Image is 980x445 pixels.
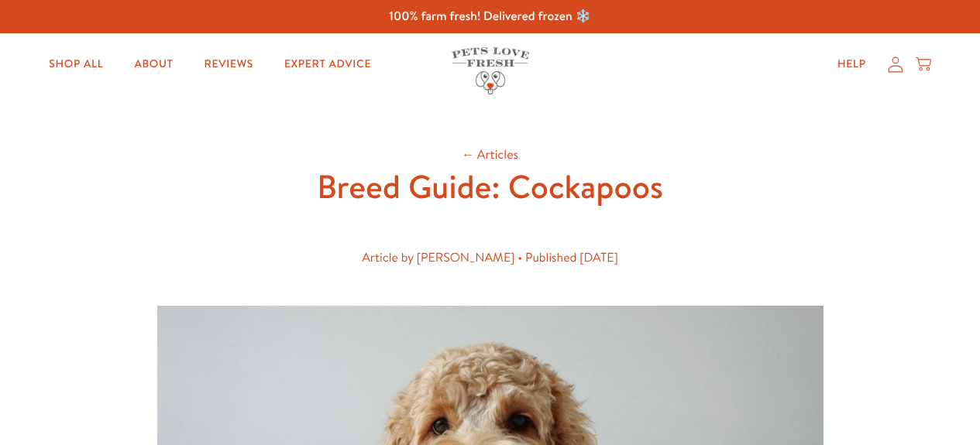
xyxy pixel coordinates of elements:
a: Expert Advice [272,49,383,80]
a: ← Articles [462,146,518,163]
a: Reviews [192,49,266,80]
img: Pets Love Fresh [452,47,529,94]
h1: Breed Guide: Cockapoos [242,166,738,208]
div: Article by [PERSON_NAME] • Published [DATE] [267,248,714,269]
a: Shop All [36,49,115,80]
a: Help [825,49,879,80]
a: About [122,49,185,80]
